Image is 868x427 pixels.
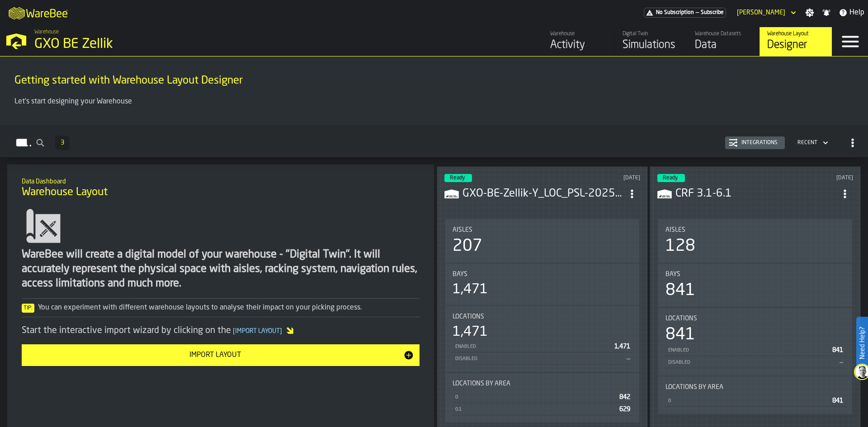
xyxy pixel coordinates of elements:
div: 1,471 [453,282,488,298]
div: Title [665,315,845,322]
div: 0 [667,398,829,404]
div: DropdownMenuValue-Susana Carmona [737,9,785,16]
div: Warehouse Datasets [695,31,752,37]
div: stat-Locations [658,308,852,375]
span: Tip: [22,304,34,313]
section: card-LayoutDashboardCard [657,217,853,416]
div: Digital Twin [623,31,680,37]
div: StatList-item-Enabled [453,340,632,352]
div: Title [665,226,845,234]
span: 841 [832,347,843,353]
div: stat-Bays [445,263,639,305]
a: link-to-/wh/i/5fa160b1-7992-442a-9057-4226e3d2ae6d/data [687,27,759,56]
span: Ready [450,175,465,181]
div: DropdownMenuValue-4 [797,140,817,146]
div: 128 [665,237,695,255]
div: Title [665,384,845,391]
div: StatList-item-Disabled [453,352,632,365]
div: Title [453,226,632,234]
span: Warehouse Layout [22,185,108,200]
span: ] [280,328,282,334]
div: title-Warehouse Layout [14,172,427,204]
div: Warehouse Layout [767,31,825,37]
span: Warehouse [34,29,59,35]
button: button-Import Layout [22,344,420,366]
div: Designer [767,38,825,52]
div: Data [695,38,752,52]
div: stat-Locations by Area [658,376,852,414]
div: ButtonLoadMore-Load More-Prev-First-Last [52,136,73,150]
div: Title [453,313,632,320]
button: button-Integrations [725,136,785,149]
div: Disabled [667,360,836,366]
div: Title [665,271,845,278]
h2: Sub Title [22,176,420,185]
label: button-toggle-Notifications [818,8,835,17]
span: Aisles [665,226,685,234]
span: — [696,9,699,16]
div: Integrations [738,140,781,146]
div: DropdownMenuValue-Susana Carmona [733,7,798,18]
a: link-to-/wh/i/5fa160b1-7992-442a-9057-4226e3d2ae6d/designer [759,27,832,56]
span: No Subscription [656,9,694,16]
div: StatList-item-Disabled [665,356,845,368]
span: Subscribe [701,9,724,16]
span: Help [849,7,864,18]
div: stat-Locations by Area [445,373,639,422]
div: Enabled [454,344,611,350]
a: link-to-/wh/i/5fa160b1-7992-442a-9057-4226e3d2ae6d/simulations [615,27,687,56]
div: status-3 2 [657,174,685,182]
span: 842 [619,394,630,400]
span: [ [233,328,235,334]
div: Updated: 06/10/2025, 12:36:25 Created: 06/10/2025, 12:36:14 [557,175,640,181]
h3: GXO-BE-Zellik-Y_LOC_PSL-2025-09-25-001.CSV [462,187,624,201]
span: Locations [453,313,484,320]
div: Updated: 29/09/2025, 13:57:20 Created: 29/09/2025, 13:55:44 [770,175,853,181]
div: stat-Aisles [658,219,852,263]
div: StatList-item-0 [665,394,845,407]
div: 0 [454,394,616,400]
label: button-toggle-Menu [832,27,868,56]
span: Bays [453,271,467,278]
div: Import Layout [27,350,403,361]
div: 841 [665,282,695,300]
div: StatList-item-0.1 [453,403,632,415]
div: Menu Subscription [644,8,726,18]
div: Simulations [623,38,680,52]
h3: CRF 3.1-6.1 [675,187,837,201]
p: Let's start designing your Warehouse [14,96,854,107]
div: Warehouse [550,31,608,37]
div: Start the interactive import wizard by clicking on the [22,324,420,337]
span: 1,471 [614,343,630,350]
span: Locations by Area [453,380,510,387]
div: Enabled [667,347,829,353]
div: Activity [550,38,608,52]
span: 841 [832,398,843,404]
label: button-toggle-Settings [802,8,818,17]
span: 629 [619,406,630,413]
span: — [840,359,843,366]
span: Aisles [453,226,472,234]
div: Disabled [454,356,623,362]
div: 841 [665,326,695,344]
div: 1,471 [453,324,488,340]
section: card-LayoutDashboardCard [444,217,640,424]
div: 0.1 [454,407,616,413]
div: stat-Bays [658,263,852,307]
span: 3 [61,140,64,146]
span: Ready [663,175,678,181]
label: Need Help? [857,318,867,368]
div: StatList-item-0 [453,391,632,403]
span: Locations [665,315,697,322]
div: DropdownMenuValue-4 [794,137,830,148]
a: link-to-/wh/i/5fa160b1-7992-442a-9057-4226e3d2ae6d/feed/ [542,27,615,56]
div: Title [453,380,632,387]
